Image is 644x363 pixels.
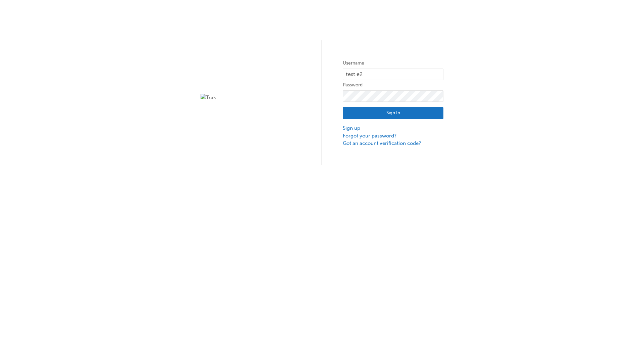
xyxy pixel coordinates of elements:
[343,81,443,89] label: Password
[343,124,443,132] a: Sign up
[343,132,443,140] a: Forgot your password?
[343,139,443,147] a: Got an account verification code?
[343,69,443,80] input: Username
[201,94,301,102] img: Trak
[343,59,443,67] label: Username
[343,107,443,120] button: Sign In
